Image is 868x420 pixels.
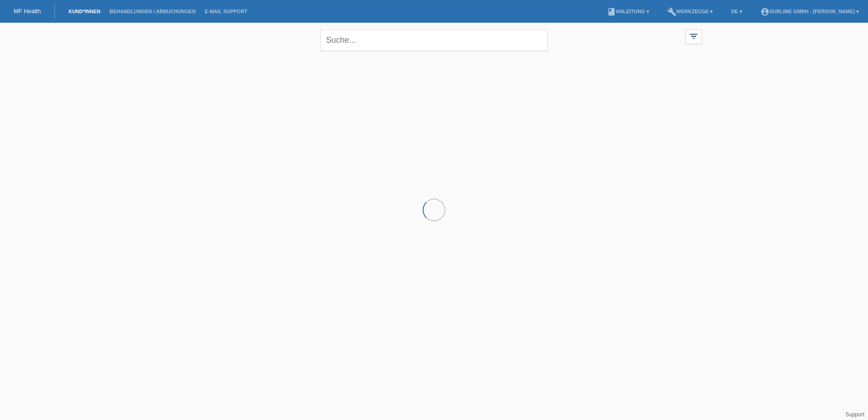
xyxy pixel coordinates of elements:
a: DE ▾ [726,9,746,14]
a: account_circleSublime GmbH - [PERSON_NAME] ▾ [756,9,863,14]
a: Kund*innen [64,9,105,14]
a: E-Mail Support [200,9,252,14]
i: build [667,7,676,16]
i: filter_list [689,31,699,41]
a: Behandlungen / Abbuchungen [105,9,200,14]
i: account_circle [760,7,769,16]
a: Support [845,411,864,418]
a: MF Health [14,8,41,15]
input: Suche... [321,30,547,51]
i: book [607,7,616,16]
a: bookAnleitung ▾ [602,9,654,14]
a: buildWerkzeuge ▾ [663,9,718,14]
